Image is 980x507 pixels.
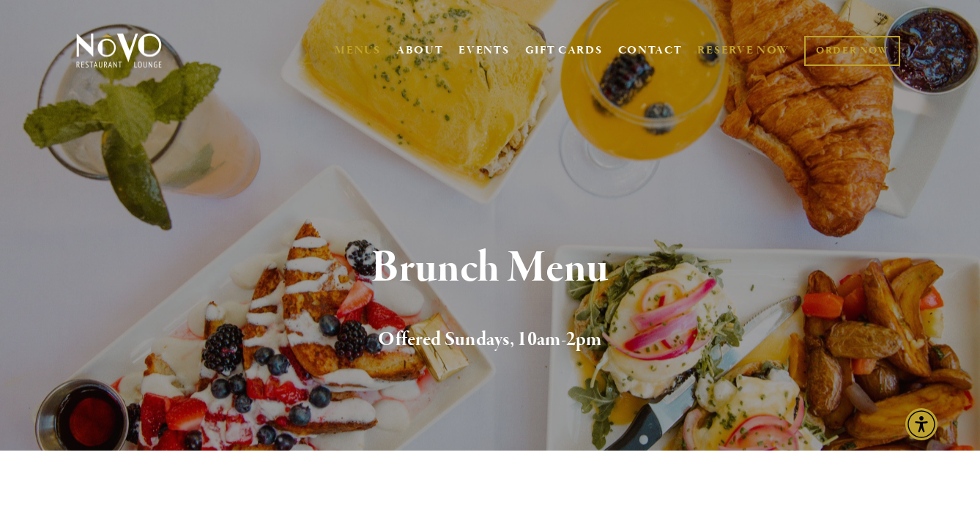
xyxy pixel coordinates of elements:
[525,37,603,64] a: GIFT CARDS
[98,325,882,355] h2: Offered Sundays, 10am-2pm
[804,36,900,66] a: ORDER NOW
[697,37,790,64] a: RESERVE NOW
[98,245,882,292] h1: Brunch Menu
[905,408,938,440] div: Accessibility Menu
[73,32,165,69] img: Novo Restaurant &amp; Lounge
[618,37,683,64] a: CONTACT
[396,43,444,58] a: ABOUT
[335,43,381,58] a: MENUS
[459,43,509,58] a: EVENTS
